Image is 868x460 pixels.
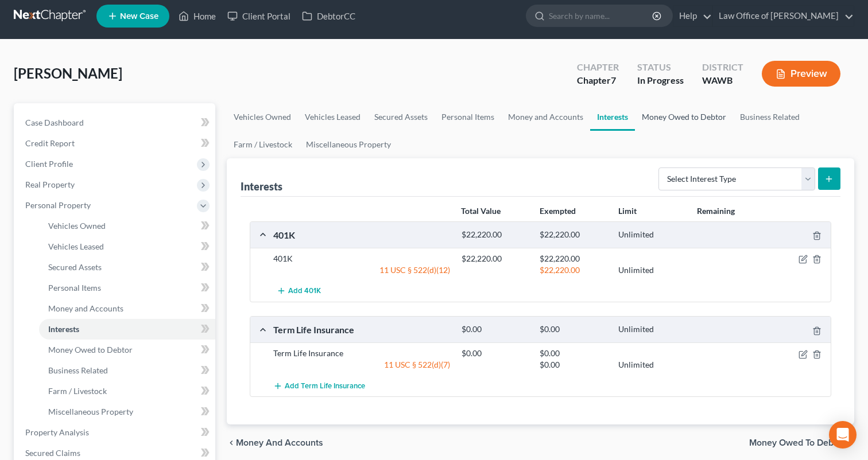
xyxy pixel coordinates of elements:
div: Unlimited [613,324,691,335]
span: Personal Items [48,283,101,293]
div: WAWB [702,74,743,87]
strong: Total Value [461,206,501,216]
span: Secured Claims [25,448,80,458]
a: Help [673,6,712,26]
div: $22,220.00 [456,229,534,240]
span: 7 [611,75,616,85]
a: Personal Items [435,103,501,131]
div: Status [637,61,684,74]
div: Unlimited [613,359,691,371]
a: Money Owed to Debtor [635,103,733,131]
span: Add Term Life Insurance [285,381,365,391]
div: 11 USC § 522(d)(7) [268,359,456,371]
div: 11 USC § 522(d)(12) [268,264,456,276]
strong: Exempted [540,206,576,216]
a: Interests [590,103,635,131]
a: Money and Accounts [39,298,215,319]
span: Interests [48,324,79,334]
a: Personal Items [39,278,215,298]
div: Interests [241,180,282,193]
div: Unlimited [613,264,691,276]
strong: Limit [618,206,637,216]
span: Miscellaneous Property [48,407,133,416]
div: $22,220.00 [534,264,613,276]
a: Credit Report [16,133,215,154]
span: Personal Property [25,200,91,210]
button: Preview [762,61,840,87]
div: Unlimited [613,229,691,240]
a: Property Analysis [16,422,215,443]
a: Money and Accounts [501,103,590,131]
span: Money and Accounts [48,303,123,313]
span: Case Dashboard [25,118,84,127]
div: $0.00 [534,348,613,359]
a: Vehicles Owned [227,103,298,131]
button: Add Term Life Insurance [273,375,365,396]
div: 401K [268,229,456,241]
button: chevron_left Money and Accounts [227,438,323,447]
div: $22,220.00 [534,229,613,240]
a: Business Related [39,360,215,381]
button: Add 401K [273,280,324,302]
i: chevron_left [227,438,236,447]
a: Vehicles Leased [39,236,215,257]
span: New Case [120,12,158,21]
div: $0.00 [534,324,613,335]
a: Client Portal [222,6,296,26]
a: Secured Assets [367,103,435,131]
div: In Progress [637,74,684,87]
div: $22,220.00 [456,253,534,264]
span: Money and Accounts [236,438,323,447]
a: Miscellaneous Property [299,131,398,158]
a: Money Owed to Debtor [39,340,215,360]
span: [PERSON_NAME] [14,65,122,81]
a: Farm / Livestock [39,381,215,401]
a: Miscellaneous Property [39,401,215,422]
div: $0.00 [456,348,534,359]
span: Business Related [48,365,108,375]
span: Farm / Livestock [48,386,107,396]
a: Law Office of [PERSON_NAME] [713,6,854,26]
button: Money Owed to Debtor chevron_right [749,438,854,447]
span: Credit Report [25,138,75,148]
strong: Remaining [697,206,735,216]
span: Vehicles Owned [48,221,106,231]
div: $0.00 [456,324,534,335]
a: Vehicles Owned [39,216,215,236]
div: Open Intercom Messenger [829,421,857,449]
span: Money Owed to Debtor [48,345,133,354]
span: Vehicles Leased [48,241,104,251]
div: 401K [268,253,456,264]
div: Term Life Insurance [268,348,456,359]
input: Search by name... [549,5,654,26]
a: Case Dashboard [16,112,215,133]
a: Business Related [733,103,807,131]
span: Add 401K [288,287,321,296]
div: Chapter [577,74,619,87]
a: Home [173,6,222,26]
span: Property Analysis [25,427,89,437]
a: DebtorCC [296,6,361,26]
a: Farm / Livestock [227,131,299,158]
span: Secured Assets [48,262,102,272]
div: Chapter [577,61,619,74]
span: Client Profile [25,159,73,169]
div: $0.00 [534,359,613,371]
span: Money Owed to Debtor [749,438,845,447]
span: Real Property [25,180,75,189]
div: Term Life Insurance [268,323,456,336]
a: Secured Assets [39,257,215,278]
a: Interests [39,319,215,340]
div: District [702,61,743,74]
div: $22,220.00 [534,253,613,264]
a: Vehicles Leased [298,103,367,131]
